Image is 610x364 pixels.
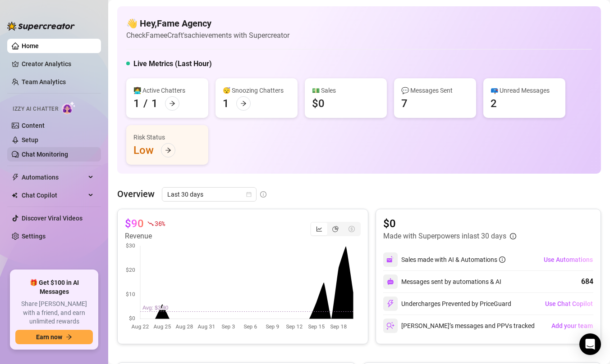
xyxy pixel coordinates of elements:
img: svg%3e [386,256,394,264]
div: segmented control [310,222,361,236]
span: info-circle [499,256,505,263]
article: Revenue [125,231,165,242]
div: Risk Status [133,132,201,142]
div: 684 [581,276,593,287]
span: dollar-circle [349,226,355,232]
a: Team Analytics [22,78,66,85]
button: Use Chat Copilot [545,297,593,311]
span: 36 % [155,219,165,228]
div: 💵 Sales [312,85,380,95]
span: Izzy AI Chatter [13,105,58,113]
article: Check FameeCraft's achievements with Supercreator [126,30,289,41]
span: Last 30 days [167,188,251,201]
div: 📪 Unread Messages [491,85,558,95]
div: 1 [151,96,158,111]
div: 😴 Snoozing Chatters [223,85,290,95]
div: 7 [401,96,408,111]
span: 🎁 Get $100 in AI Messages [15,279,93,296]
img: logo-BBDzfeDw.svg [7,22,75,31]
div: Open Intercom Messenger [579,333,601,355]
button: Earn nowarrow-right [15,330,93,344]
div: 2 [491,96,497,111]
article: Overview [117,187,155,201]
span: arrow-right [169,100,175,107]
a: Setup [22,136,38,144]
a: Chat Monitoring [22,151,68,158]
div: [PERSON_NAME]’s messages and PPVs tracked [383,319,535,333]
span: arrow-right [66,334,72,340]
div: 1 [133,96,140,111]
span: Use Automations [544,256,593,263]
span: arrow-right [240,100,247,107]
h5: Live Metrics (Last Hour) [133,58,212,69]
span: fall [147,220,154,227]
div: Sales made with AI & Automations [401,255,505,265]
div: 👩‍💻 Active Chatters [133,85,201,95]
span: thunderbolt [12,174,19,181]
span: calendar [246,192,252,197]
span: Add your team [551,322,593,329]
button: Add your team [551,319,593,333]
a: Discover Viral Videos [22,215,83,222]
img: AI Chatter [62,101,76,114]
img: svg%3e [387,278,394,285]
span: Automations [22,170,86,184]
article: $0 [383,216,516,231]
div: 💬 Messages Sent [401,85,469,95]
button: Use Automations [543,252,593,267]
div: $0 [312,96,325,111]
img: Chat Copilot [12,192,18,198]
img: svg%3e [386,322,394,330]
span: Use Chat Copilot [545,300,593,307]
span: Earn now [36,333,62,341]
a: Content [22,122,45,129]
article: $90 [125,216,144,231]
span: info-circle [260,191,266,198]
a: Home [22,42,39,49]
h4: 👋 Hey, Fame Agency [126,17,289,30]
span: pie-chart [332,226,339,232]
span: Share [PERSON_NAME] with a friend, and earn unlimited rewards [15,300,93,326]
span: info-circle [510,233,516,239]
article: Made with Superpowers in last 30 days [383,231,506,242]
a: Settings [22,233,46,240]
div: Messages sent by automations & AI [383,274,501,289]
a: Creator Analytics [22,57,94,71]
span: Chat Copilot [22,188,86,202]
div: Undercharges Prevented by PriceGuard [383,297,511,311]
span: arrow-right [165,147,171,153]
span: line-chart [316,226,322,232]
img: svg%3e [386,300,394,308]
div: 1 [223,96,229,111]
